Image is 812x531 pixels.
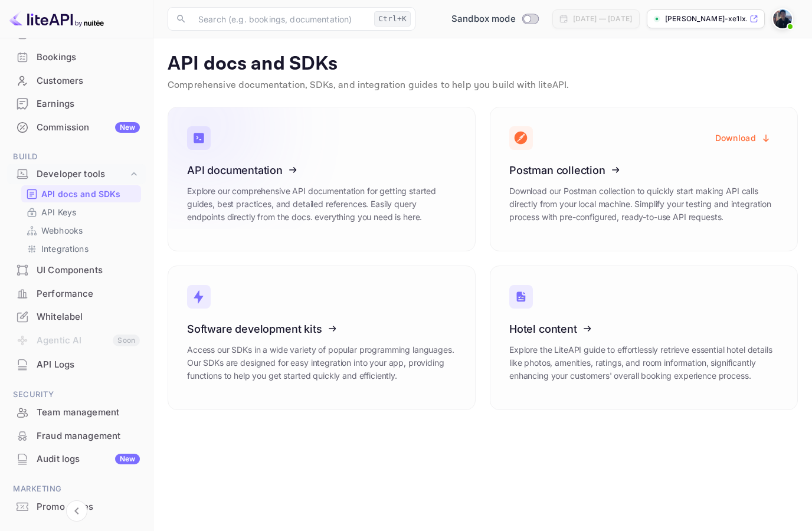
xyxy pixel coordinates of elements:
[26,242,136,255] a: Integrations
[66,500,87,522] button: Collapse navigation
[37,168,128,181] div: Developer tools
[7,23,146,45] a: Home
[115,454,140,464] div: New
[7,448,146,470] a: Audit logsNew
[509,185,778,224] p: Download our Postman collection to quickly start making API calls directly from your local machin...
[7,353,146,375] a: API Logs
[7,259,146,282] div: UI Components
[9,9,104,28] img: LiteAPI logo
[37,406,140,419] div: Team management
[191,7,369,31] input: Search (e.g. bookings, documentation)
[7,353,146,376] div: API Logs
[21,240,141,257] div: Integrations
[7,46,146,69] div: Bookings
[7,483,146,496] span: Marketing
[41,242,89,255] p: Integrations
[37,264,140,277] div: UI Components
[7,259,146,281] a: UI Components
[37,287,140,301] div: Performance
[168,107,476,251] a: API documentationExplore our comprehensive API documentation for getting started guides, best pra...
[37,430,140,443] div: Fraud management
[509,343,778,382] p: Explore the LiteAPI guide to effortlessly retrieve essential hotel details like photos, amenities...
[37,500,140,514] div: Promo codes
[490,265,798,410] a: Hotel contentExplore the LiteAPI guide to effortlessly retrieve essential hotel details like phot...
[37,97,140,111] div: Earnings
[665,14,747,24] p: [PERSON_NAME]-xe1lx.[PERSON_NAME]...
[7,116,146,138] a: CommissionNew
[7,401,146,423] a: Team management
[168,53,798,76] p: API docs and SDKs
[509,164,778,176] h3: Postman collection
[37,358,140,372] div: API Logs
[7,150,146,163] span: Build
[708,126,778,149] button: Download
[773,9,792,28] img: Grayson Ho
[26,188,136,200] a: API docs and SDKs
[7,283,146,306] div: Performance
[21,204,141,221] div: API Keys
[168,265,476,410] a: Software development kitsAccess our SDKs in a wide variety of popular programming languages. Our ...
[26,206,136,218] a: API Keys
[7,70,146,93] div: Customers
[7,116,146,139] div: CommissionNew
[7,93,146,116] div: Earnings
[7,46,146,68] a: Bookings
[7,283,146,304] a: Performance
[374,11,411,27] div: Ctrl+K
[7,425,146,448] div: Fraud management
[37,51,140,64] div: Bookings
[168,78,798,93] p: Comprehensive documentation, SDKs, and integration guides to help you build with liteAPI.
[21,185,141,202] div: API docs and SDKs
[451,12,516,26] span: Sandbox mode
[7,306,146,329] div: Whitelabel
[7,401,146,424] div: Team management
[41,188,121,200] p: API docs and SDKs
[41,206,76,218] p: API Keys
[7,164,146,185] div: Developer tools
[26,224,136,237] a: Webhooks
[509,323,778,335] h3: Hotel content
[41,224,83,237] p: Webhooks
[37,121,140,135] div: Commission
[7,448,146,471] div: Audit logsNew
[7,388,146,401] span: Security
[7,306,146,327] a: Whitelabel
[573,14,632,24] div: [DATE] — [DATE]
[7,425,146,447] a: Fraud management
[447,12,543,26] div: Switch to Production mode
[187,323,456,335] h3: Software development kits
[187,343,456,382] p: Access our SDKs in a wide variety of popular programming languages. Our SDKs are designed for eas...
[37,453,140,466] div: Audit logs
[7,70,146,91] a: Customers
[21,222,141,239] div: Webhooks
[7,496,146,517] a: Promo codes
[7,496,146,519] div: Promo codes
[37,74,140,88] div: Customers
[115,122,140,133] div: New
[7,93,146,114] a: Earnings
[37,310,140,324] div: Whitelabel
